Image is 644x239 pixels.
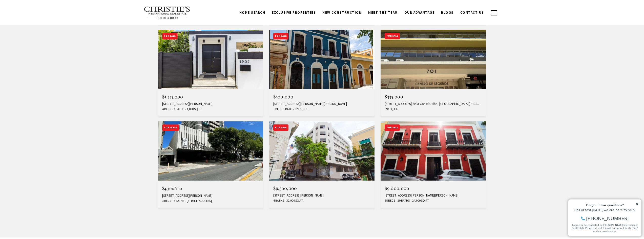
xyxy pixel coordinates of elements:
span: I agree to be contacted by [PERSON_NAME] International Real Estate PR via text, call & email. To ... [6,31,72,41]
a: For Sale For Sale $9,500,000 [STREET_ADDRESS][PERSON_NAME] 4 Baths 32,900 Sq.Ft. [269,121,375,208]
div: [STREET_ADDRESS][PERSON_NAME][PERSON_NAME] [273,102,370,106]
img: For Sale [381,30,486,89]
span: 1 Bed [273,107,281,111]
span: 1,800 Sq.Ft. [185,107,202,111]
a: For Sale For Sale $9,000,000 [STREET_ADDRESS][PERSON_NAME][PERSON_NAME] 28 Beds 29 Baths 24,000 S... [381,121,486,208]
span: [PHONE_NUMBER] [21,24,63,29]
a: For Sale For Sale $500,000 [STREET_ADDRESS][PERSON_NAME][PERSON_NAME] 1 Bed 1 Bath 320 Sq.Ft. [269,30,375,116]
div: [STREET_ADDRESS][PERSON_NAME][PERSON_NAME] [385,193,482,198]
img: For Lease [158,121,263,181]
span: $9,000,000 [385,185,409,191]
a: Meet the Team [365,8,401,17]
span: Our Advantage [404,10,435,15]
span: 32,900 Sq.Ft. [285,199,304,203]
img: Christie's International Real Estate text transparent background [144,6,191,19]
div: [STREET_ADDRESS][PERSON_NAME] [273,193,370,198]
img: For Sale [269,30,375,89]
span: 28 Beds [385,199,395,203]
a: For Sale For Sale $1,555,000 [STREET_ADDRESS][PERSON_NAME] 4 Beds 2 Baths 1,800 Sq.Ft. [158,30,263,116]
div: For Sale [385,124,400,131]
span: 2 Baths [172,199,184,203]
a: Exclusive Properties [268,8,319,17]
img: For Sale [158,30,263,89]
span: 29 Baths [396,199,410,203]
span: 4 Baths [273,199,284,203]
span: 2 Baths [172,107,184,111]
div: For Lease [162,124,179,131]
a: Home Search [236,8,269,17]
span: 1 Bath [282,107,292,111]
div: [STREET_ADDRESS][PERSON_NAME] [162,102,259,106]
a: For Sale For Sale $335,000 [STREET_ADDRESS] de la Constitución, [GEOGRAPHIC_DATA][PERSON_NAME], P... [381,30,486,116]
span: $1,555,000 [162,94,183,100]
a: Blogs [438,8,457,17]
button: button [487,6,501,20]
a: For Lease For Lease $4,300/mo [STREET_ADDRESS][PERSON_NAME] 3 Beds 2 Baths [STREET_ADDRESS] [158,121,263,208]
div: For Sale [162,33,177,39]
span: 4 Beds [162,107,171,111]
a: Our Advantage [401,8,438,17]
span: 320 Sq.Ft. [294,107,308,111]
img: For Sale [269,121,375,181]
div: For Sale [273,124,288,131]
div: Call or text [DATE], we are here to help! [5,16,73,20]
span: Contact Us [460,10,484,15]
span: New Construction [322,10,362,15]
span: Blogs [441,10,454,15]
div: Do you have questions? [5,11,73,15]
a: New Construction [319,8,365,17]
span: $335,000 [385,94,403,100]
div: [STREET_ADDRESS][PERSON_NAME] [162,194,259,198]
div: For Sale [273,33,288,39]
span: 3 Beds [162,199,171,203]
div: For Sale [385,33,400,39]
span: [STREET_ADDRESS] [185,199,212,203]
span: $500,000 [273,94,293,100]
span: $9,500,000 [273,185,297,191]
div: [STREET_ADDRESS] de la Constitución, [GEOGRAPHIC_DATA][PERSON_NAME], PR 00907 [385,102,482,106]
span: Exclusive Properties [272,10,316,15]
span: 997 Sq.Ft. [385,107,398,111]
span: 24,000 Sq.Ft. [411,199,429,203]
span: $4,300/mo [162,186,182,191]
img: For Sale [381,121,486,181]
